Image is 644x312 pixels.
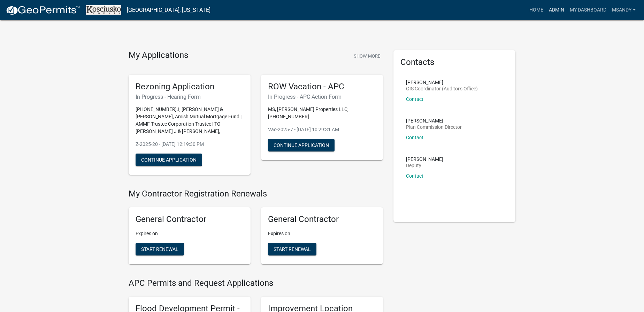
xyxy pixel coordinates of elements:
[406,80,478,85] p: [PERSON_NAME]
[136,230,244,237] p: Expires on
[567,3,609,17] a: My Dashboard
[136,154,202,166] button: Continue Application
[274,246,311,252] span: Start Renewal
[136,94,244,100] h6: In Progress - Hearing Form
[136,141,244,148] p: Z-2025-20 - [DATE] 12:19:30 PM
[136,106,244,135] p: [PHONE_NUMBER].I, [PERSON_NAME] & [PERSON_NAME], Amish Mutual Mortgage Fund | AMMF Trustee Corpor...
[268,243,316,255] button: Start Renewal
[268,139,335,151] button: Continue Application
[129,278,383,288] h4: APC Permits and Request Applications
[268,214,376,224] h5: General Contractor
[136,214,244,224] h5: General Contractor
[268,126,376,133] p: Vac-2025-7 - [DATE] 10:29:31 AM
[86,5,121,15] img: Kosciusko County, Indiana
[546,3,567,17] a: Admin
[351,50,383,62] button: Show More
[609,3,638,17] a: msandy
[136,82,244,92] h5: Rezoning Application
[400,57,508,67] h5: Contacts
[268,230,376,237] p: Expires on
[406,163,443,168] p: Deputy
[268,94,376,100] h6: In Progress - APC Action Form
[129,189,383,270] wm-registration-list-section: My Contractor Registration Renewals
[406,118,462,123] p: [PERSON_NAME]
[136,243,184,255] button: Start Renewal
[129,50,188,61] h4: My Applications
[129,189,383,199] h4: My Contractor Registration Renewals
[406,96,423,102] a: Contact
[406,86,478,91] p: GIS Coordinator (Auditor's Office)
[141,246,178,252] span: Start Renewal
[406,173,423,179] a: Contact
[127,4,210,16] a: [GEOGRAPHIC_DATA], [US_STATE]
[406,125,462,129] p: Plan Commission Director
[406,157,443,162] p: [PERSON_NAME]
[268,106,376,120] p: MS, [PERSON_NAME] Properties LLC, [PHONE_NUMBER]
[406,135,423,140] a: Contact
[527,3,546,17] a: Home
[268,82,376,92] h5: ROW Vacation - APC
